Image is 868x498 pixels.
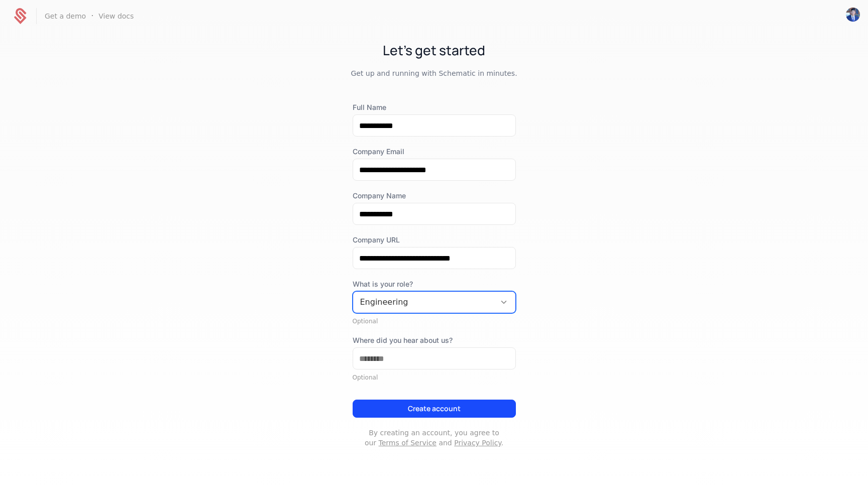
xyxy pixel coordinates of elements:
span: · [91,10,93,22]
p: By creating an account, you agree to our and . [353,428,516,448]
label: Full Name [353,102,516,112]
label: Company Name [353,191,516,201]
button: Open user button [846,8,860,22]
div: Optional [353,374,516,382]
a: Get a demo [45,13,86,20]
div: Optional [353,317,516,325]
button: Create account [353,400,516,418]
label: Company Email [353,147,516,157]
label: Company URL [353,235,516,245]
span: What is your role? [353,279,516,289]
a: Terms of Service [379,439,437,447]
a: View docs [98,13,134,20]
img: Mirkomilboy [846,8,860,22]
label: Where did you hear about us? [353,335,516,345]
a: Privacy Policy [454,439,501,447]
